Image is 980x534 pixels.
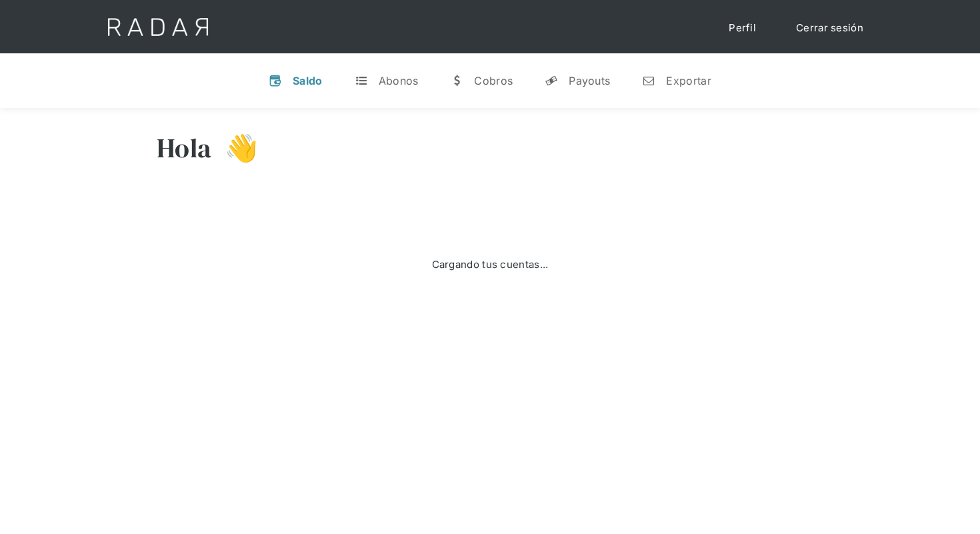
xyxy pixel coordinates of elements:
[293,74,323,87] div: Saldo
[269,74,282,87] div: v
[211,131,258,165] h3: 👋
[545,74,558,87] div: y
[450,74,463,87] div: w
[355,74,368,87] div: t
[569,74,610,87] div: Payouts
[715,13,769,42] a: Perfil
[474,74,513,87] div: Cobros
[432,255,549,273] div: Cargando tus cuentas...
[379,74,419,87] div: Abonos
[642,74,655,87] div: n
[157,131,211,165] h3: Hola
[783,13,877,42] a: Cerrar sesión
[666,74,711,87] div: Exportar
